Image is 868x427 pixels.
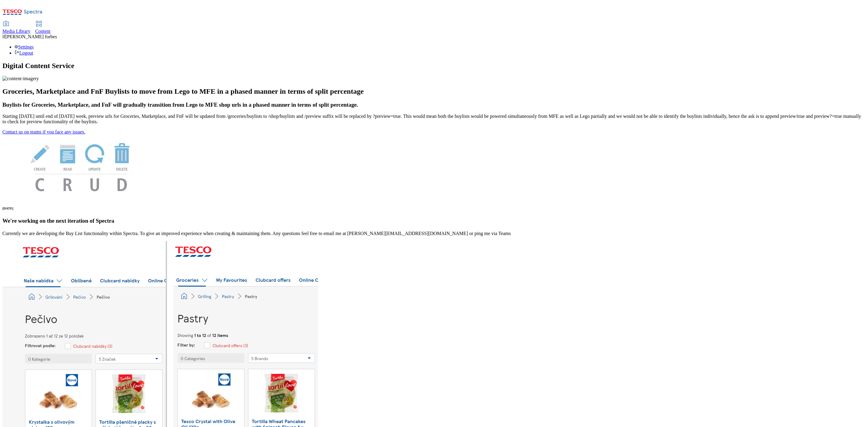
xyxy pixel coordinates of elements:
img: News Image [2,135,159,198]
h3: Buylists for Groceries, Marketplace, and FnF will gradually transition from Lego to MFE shop urls... [2,102,866,108]
a: Logout [14,50,33,55]
h1: Digital Content Service [2,62,866,70]
span: lf [2,34,5,39]
h6: [DATE] [2,206,866,210]
span: Content [35,29,51,34]
h2: Groceries, Marketplace and FnF Buylists to move from Lego to MFE in a phased manner in terms of s... [2,87,866,96]
img: content-imagery [2,76,39,81]
a: Contact us on teams if you face any issues. [2,129,85,134]
a: Media Library [2,21,30,34]
p: Starting [DATE] until end of [DATE] week, preview urls for Groceries, Marketplace, and FnF will b... [2,114,866,124]
a: Settings [14,44,34,49]
span: [PERSON_NAME] forbes [5,34,57,39]
h3: We're working on the next iteration of Spectra [2,218,866,224]
span: Media Library [2,29,30,34]
a: Content [35,21,51,34]
p: Currently we are developing the Buy List functionality within Spectra. To give an improved experi... [2,231,866,236]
